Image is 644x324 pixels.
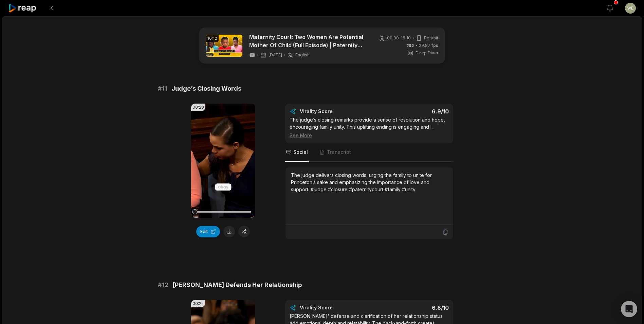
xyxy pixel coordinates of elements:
span: [DATE] [269,52,282,58]
span: fps [431,43,438,48]
span: # 12 [158,280,168,290]
span: # 11 [158,84,167,93]
a: Maternity Court: Two Women Are Potential Mother Of Child (Full Episode) | Paternity Court [249,33,366,49]
span: Social [293,149,308,156]
span: [PERSON_NAME] Defends Her Relationship [172,280,302,290]
div: The judge’s closing remarks provide a sense of resolution and hope, encouraging family unity. Thi... [290,116,449,139]
div: Virality Score [300,304,373,311]
span: Portrait [424,35,438,41]
div: Virality Score [300,108,373,115]
button: Edit [196,226,220,237]
span: Judge’s Closing Words [171,84,241,93]
nav: Tabs [285,143,453,162]
div: 6.9 /10 [376,108,449,115]
span: English [295,52,310,58]
div: Open Intercom Messenger [621,301,637,317]
div: 6.8 /10 [376,304,449,311]
div: See More [290,132,449,139]
video: Your browser does not support mp4 format. [191,104,255,218]
div: The judge delivers closing words, urging the family to unite for Princeton’s sake and emphasizing... [291,172,447,193]
span: 00:00 - 16:10 [387,35,411,41]
span: Deep Diver [416,50,438,56]
span: 29.97 [419,42,438,49]
span: Transcript [327,149,351,156]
